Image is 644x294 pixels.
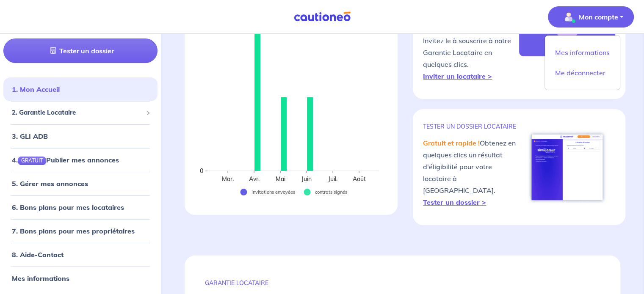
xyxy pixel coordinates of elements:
[3,128,158,145] div: 3. GLI ADB
[423,123,519,130] p: TESTER un dossier locataire
[3,223,158,239] div: 7. Bons plans pour mes propriétaires
[3,81,158,98] div: 1. Mon Accueil
[548,66,616,80] a: Me déconnecter
[548,46,616,59] a: Mes informations
[562,10,575,24] img: illu_account_valid_menu.svg
[200,167,203,175] text: 0
[423,139,480,147] em: Gratuit et rapide !
[276,175,285,183] text: Mai
[222,175,234,183] text: Mar.
[3,39,158,63] a: Tester un dossier
[328,175,337,183] text: Juil.
[12,274,69,283] a: Mes informations
[353,175,366,183] text: Août
[3,199,158,216] div: 6. Bons plans pour mes locataires
[3,246,158,263] div: 8. Aide-Contact
[301,175,312,183] text: Juin
[579,12,618,22] p: Mon compte
[423,137,519,208] p: Obtenez en quelques clics un résultat d'éligibilité pour votre locataire à [GEOGRAPHIC_DATA].
[12,250,64,259] a: 8. Aide-Contact
[527,130,607,204] img: simulateur.png
[12,85,60,94] a: 1. Mon Accueil
[548,6,634,27] button: illu_account_valid_menu.svgMon compte
[3,105,158,121] div: 2. Garantie Locataire
[12,203,124,212] a: 6. Bons plans pour mes locataires
[423,72,492,80] a: Inviter un locataire >
[12,179,88,188] a: 5. Gérer mes annonces
[205,279,600,287] p: GARANTIE LOCATAIRE
[12,132,48,140] a: 3. GLI ADB
[12,227,135,235] a: 7. Bons plans pour mes propriétaires
[12,156,119,164] a: 4.GRATUITPublier mes annonces
[249,175,260,183] text: Avr.
[423,198,486,206] a: Tester un dossier >
[3,151,158,168] div: 4.GRATUITPublier mes annonces
[3,175,158,192] div: 5. Gérer mes annonces
[544,35,620,90] div: illu_account_valid_menu.svgMon compte
[3,270,158,287] div: Mes informations
[12,108,143,118] span: 2. Garantie Locataire
[290,11,354,22] img: Cautioneo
